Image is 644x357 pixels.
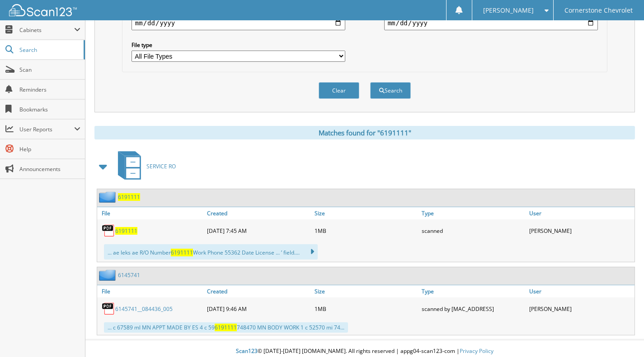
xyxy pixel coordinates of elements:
span: 6191111 [171,249,193,256]
span: Announcements [19,165,80,173]
span: Scan [19,66,80,74]
div: [DATE] 9:46 AM [205,300,312,318]
a: 6145741__084436_005 [115,305,173,313]
img: folder2.png [99,191,118,203]
span: SERVICE RO [146,162,176,170]
span: Reminders [19,86,80,93]
a: Size [312,285,420,297]
span: Cornerstone Chevrolet [564,8,633,13]
a: User [527,207,635,219]
a: File [97,207,205,219]
div: 1MB [312,300,420,318]
a: Type [419,207,527,219]
span: [PERSON_NAME] [483,8,534,13]
a: 6145741 [118,271,140,279]
span: Bookmarks [19,106,80,113]
a: 6191111 [118,193,140,201]
button: Clear [319,82,359,99]
a: File [97,285,205,297]
span: Scan123 [236,347,258,355]
div: ... ae leks ae R/O Number Work Phone 55362 Date License ... ’ field.... [104,244,318,260]
input: start [132,16,346,30]
div: scanned [419,222,527,240]
input: end [384,16,598,30]
span: 6191111 [215,324,237,331]
span: Search [19,46,79,54]
a: Size [312,207,420,219]
a: User [527,285,635,297]
img: folder2.png [99,269,118,281]
img: PDF.png [102,302,115,315]
div: ... c 67589 ml MN APPT MADE BY ES 4 c 59 748470 MN BODY WORK 1 c 52570 mi 74... [104,322,348,333]
img: PDF.png [102,224,115,237]
a: 6191111 [115,227,137,235]
div: [DATE] 7:45 AM [205,222,312,240]
a: Privacy Policy [460,347,494,355]
iframe: Chat Widget [599,314,644,357]
a: Created [205,285,312,297]
span: Cabinets [19,26,74,34]
span: User Reports [19,125,74,133]
a: Created [205,207,312,219]
span: Help [19,145,80,153]
label: File type [132,41,346,49]
div: scanned by [MAC_ADDRESS] [419,300,527,318]
div: [PERSON_NAME] [527,300,635,318]
div: Matches found for "6191111" [94,126,635,139]
button: Search [370,82,411,99]
div: [PERSON_NAME] [527,222,635,240]
a: SERVICE RO [113,148,176,184]
img: scan123-logo-white.svg [9,4,77,16]
div: 1MB [312,222,420,240]
a: Type [419,285,527,297]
